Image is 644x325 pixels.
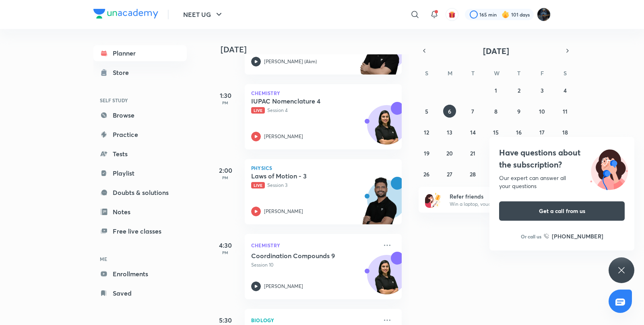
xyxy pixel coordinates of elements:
[430,45,562,56] button: [DATE]
[178,6,229,23] button: NEET UG
[559,126,572,139] button: October 18, 2025
[93,9,158,21] a: Company Logo
[512,105,525,118] button: October 9, 2025
[367,110,406,148] img: Avatar
[494,69,500,77] abbr: Wednesday
[93,9,158,19] img: Company Logo
[251,315,378,325] p: Biology
[264,283,303,290] p: [PERSON_NAME]
[424,128,429,136] abbr: October 12, 2025
[93,285,187,301] a: Saved
[471,69,475,77] abbr: Tuesday
[536,105,549,118] button: October 10, 2025
[425,108,428,115] abbr: October 5, 2025
[93,204,187,220] a: Notes
[93,126,187,143] a: Practice
[423,170,429,178] abbr: October 26, 2025
[264,58,317,65] p: [PERSON_NAME] (Akm)
[518,87,520,94] abbr: October 2, 2025
[443,105,456,118] button: October 6, 2025
[93,165,187,181] a: Playlist
[563,108,568,115] abbr: October 11, 2025
[251,172,351,180] h5: Laws of Motion - 3
[251,240,378,250] p: Chemistry
[251,182,378,189] p: Session 3
[420,168,433,180] button: October 26, 2025
[489,105,502,118] button: October 8, 2025
[483,46,509,56] span: [DATE]
[357,27,402,83] img: unacademy
[93,223,187,239] a: Free live classes
[113,68,134,77] div: Store
[264,208,303,215] p: [PERSON_NAME]
[489,126,502,139] button: October 15, 2025
[495,87,497,94] abbr: October 1, 2025
[466,147,479,159] button: October 21, 2025
[424,149,429,157] abbr: October 19, 2025
[552,232,603,240] h6: [PHONE_NUMBER]
[448,108,451,115] abbr: October 6, 2025
[536,126,549,139] button: October 17, 2025
[562,128,568,136] abbr: October 18, 2025
[499,147,625,171] h4: Have questions about the subscription?
[93,266,187,282] a: Enrollments
[93,107,187,123] a: Browse
[93,252,187,266] h6: ME
[446,8,458,21] button: avatar
[93,93,187,107] h6: SELF STUDY
[447,128,452,136] abbr: October 13, 2025
[539,108,545,115] abbr: October 10, 2025
[499,201,625,221] button: Get a call from us
[367,259,406,298] img: Avatar
[470,128,476,136] abbr: October 14, 2025
[493,128,499,136] abbr: October 15, 2025
[539,128,545,136] abbr: October 17, 2025
[516,128,522,136] abbr: October 16, 2025
[443,168,456,180] button: October 27, 2025
[541,69,544,77] abbr: Friday
[512,126,525,139] button: October 16, 2025
[563,87,567,94] abbr: October 4, 2025
[448,11,456,18] img: avatar
[251,107,265,114] span: Live
[420,105,433,118] button: October 5, 2025
[470,170,476,178] abbr: October 28, 2025
[536,84,549,97] button: October 3, 2025
[521,233,541,240] p: Or call us
[499,174,625,190] div: Our expert can answer all your questions
[251,182,265,188] span: Live
[251,107,378,114] p: Session 4
[541,87,544,94] abbr: October 3, 2025
[425,69,428,77] abbr: Sunday
[251,91,395,95] p: Chemistry
[425,192,441,208] img: referral
[251,97,351,105] h5: IUPAC Nomenclature 4
[93,45,187,61] a: Planner
[209,175,242,180] p: PM
[209,91,242,100] h5: 1:30
[446,149,453,157] abbr: October 20, 2025
[517,69,520,77] abbr: Thursday
[448,69,452,77] abbr: Monday
[471,108,474,115] abbr: October 7, 2025
[559,84,572,97] button: October 4, 2025
[447,170,452,178] abbr: October 27, 2025
[502,10,510,19] img: streak
[494,108,497,115] abbr: October 8, 2025
[93,146,187,162] a: Tests
[563,69,567,77] abbr: Saturday
[466,168,479,180] button: October 28, 2025
[209,100,242,105] p: PM
[537,8,551,21] img: Purnima Sharma
[544,232,603,240] a: [PHONE_NUMBER]
[209,240,242,250] h5: 4:30
[209,166,242,175] h5: 2:00
[466,105,479,118] button: October 7, 2025
[251,252,351,260] h5: Coordination Compounds 9
[450,192,549,201] h6: Refer friends
[443,126,456,139] button: October 13, 2025
[221,45,410,54] h4: [DATE]
[489,84,502,97] button: October 1, 2025
[420,147,433,159] button: October 19, 2025
[466,126,479,139] button: October 14, 2025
